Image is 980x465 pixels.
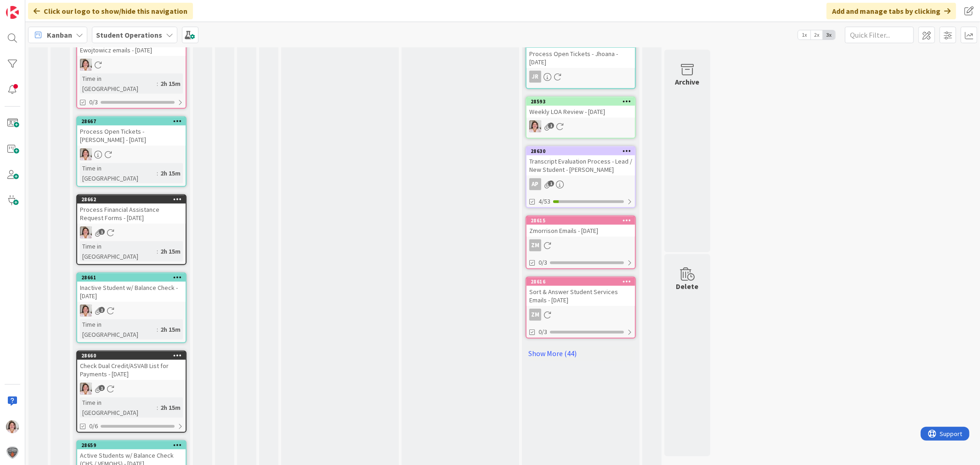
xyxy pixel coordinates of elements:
div: AP [527,178,635,190]
div: 28593 [527,97,635,106]
div: 28615 [527,216,635,225]
div: 28630 [527,147,635,155]
div: Time in [GEOGRAPHIC_DATA] [80,397,157,418]
div: Click our logo to show/hide this navigation [28,3,193,19]
div: 28661 [77,273,186,282]
img: EW [80,383,92,395]
img: EW [80,59,92,71]
div: Process Financial Assistance Request Forms - [DATE] [77,204,186,224]
a: Show More (44) [526,346,636,361]
div: EW [77,227,186,238]
div: ZM [529,309,541,321]
div: Archive [675,76,700,87]
a: 28661Inactive Student w/ Balance Check - [DATE]EWTime in [GEOGRAPHIC_DATA]:2h 15m [76,272,187,343]
div: 28667Process Open Tickets - [PERSON_NAME] - [DATE] [77,117,186,146]
div: Sort & Answer Student Services Emails - [DATE] [527,286,635,306]
span: 1 [99,307,105,313]
span: : [157,403,158,413]
div: EW [77,148,186,160]
div: ZM [527,239,635,251]
div: ZM [527,309,635,321]
span: 0/6 [89,421,98,431]
div: Time in [GEOGRAPHIC_DATA] [80,319,157,340]
img: EW [529,120,541,132]
a: 28616Sort & Answer Student Services Emails - [DATE]ZM0/3 [526,277,636,339]
div: Zmorrison Emails - [DATE] [527,225,635,237]
div: 28659 [81,442,186,448]
input: Quick Filter... [845,27,914,43]
div: AP [529,178,541,190]
div: EW [77,383,186,395]
div: Weekly LOA Review - [DATE] [527,106,635,118]
span: : [157,79,158,89]
div: JR [527,71,635,83]
img: Visit kanbanzone.com [6,6,19,19]
span: : [157,324,158,335]
div: Transcript Evaluation Process - Lead / New Student - [PERSON_NAME] [527,155,635,176]
div: 28615Zmorrison Emails - [DATE] [527,216,635,237]
a: 28660Check Dual Credit/ASVAB List for Payments - [DATE]EWTime in [GEOGRAPHIC_DATA]:2h 15m0/6 [76,351,187,433]
img: EW [80,148,92,160]
div: 28593Weekly LOA Review - [DATE] [527,97,635,118]
div: 28616 [527,278,635,286]
span: 1 [99,229,105,235]
div: 28630Transcript Evaluation Process - Lead / New Student - [PERSON_NAME] [527,147,635,176]
div: 28661 [81,274,186,281]
div: Check Dual Credit/ASVAB List for Payments - [DATE] [77,360,186,380]
div: ZM [529,239,541,251]
div: 28616Sort & Answer Student Services Emails - [DATE] [527,278,635,306]
div: EW [77,59,186,71]
div: 28660Check Dual Credit/ASVAB List for Payments - [DATE] [77,352,186,380]
a: 28615Zmorrison Emails - [DATE]ZM0/3 [526,215,636,269]
a: 28662Process Financial Assistance Request Forms - [DATE]EWTime in [GEOGRAPHIC_DATA]:2h 15m [76,194,187,265]
span: 0/3 [538,327,547,337]
div: JR [529,71,541,83]
img: EW [80,305,92,317]
span: Kanban [47,29,72,40]
div: 28662 [81,196,186,203]
div: Ewojtowicz emails - [DATE] [77,44,186,56]
span: 4/53 [538,197,550,206]
div: 28660 [77,352,186,360]
div: 28630 [531,148,635,154]
div: Add and manage tabs by clicking [827,3,956,19]
span: : [157,168,158,178]
img: EW [6,420,19,433]
a: 28630Transcript Evaluation Process - Lead / New Student - [PERSON_NAME]AP4/53 [526,146,636,208]
span: Support [19,1,42,12]
span: 3x [823,30,835,40]
div: 28659 [77,441,186,449]
div: Time in [GEOGRAPHIC_DATA] [80,74,157,94]
span: 1x [798,30,810,40]
span: 2x [810,30,823,40]
div: 28662Process Financial Assistance Request Forms - [DATE] [77,195,186,224]
div: 28616 [531,278,635,285]
div: 28660 [81,352,186,359]
div: 28662 [77,195,186,204]
a: 28667Process Open Tickets - [PERSON_NAME] - [DATE]EWTime in [GEOGRAPHIC_DATA]:2h 15m [76,116,187,187]
div: 28667 [81,118,186,125]
div: Time in [GEOGRAPHIC_DATA] [80,163,157,183]
div: Process Open Tickets - [PERSON_NAME] - [DATE] [77,125,186,146]
div: Delete [676,281,699,292]
div: 2h 15m [158,79,183,89]
div: 28615 [531,217,635,224]
div: 28593 [531,98,635,105]
a: Ewojtowicz emails - [DATE]EWTime in [GEOGRAPHIC_DATA]:2h 15m0/3 [76,35,187,109]
div: 28667 [77,117,186,125]
span: 1 [548,123,554,129]
span: 1 [548,181,554,187]
div: 2h 15m [158,168,183,178]
div: EW [527,120,635,132]
div: Time in [GEOGRAPHIC_DATA] [80,241,157,261]
span: 1 [99,385,105,391]
div: 28661Inactive Student w/ Balance Check - [DATE] [77,273,186,302]
div: Process Open Tickets - Jhoana - [DATE] [527,40,635,68]
div: 2h 15m [158,403,183,413]
span: : [157,246,158,256]
a: Process Open Tickets - Jhoana - [DATE]JR [526,39,636,89]
span: 0/3 [538,258,547,267]
div: 2h 15m [158,324,183,335]
span: 0/3 [89,97,98,107]
b: Student Operations [96,30,162,40]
